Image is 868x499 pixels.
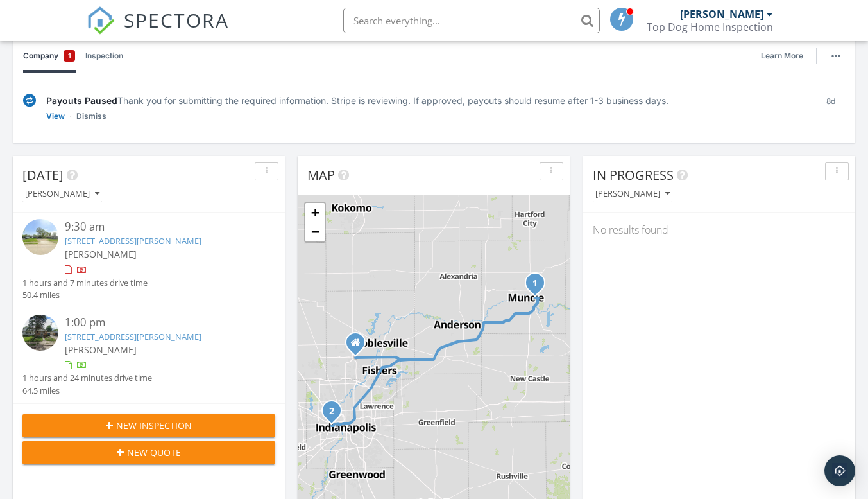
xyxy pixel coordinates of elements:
[343,8,600,33] input: Search everything...
[22,315,275,397] a: 1:00 pm [STREET_ADDRESS][PERSON_NAME] [PERSON_NAME] 1 hours and 24 minutes drive time 64.5 miles
[305,222,325,241] a: Zoom out
[22,166,64,184] span: [DATE]
[329,407,334,416] i: 2
[831,55,840,57] img: ellipsis-632cfdd7c38ec3a7d453.svg
[647,21,773,33] div: Top Dog Home Inspection
[305,203,325,222] a: Zoom in
[65,315,255,331] div: 1:00 pm
[22,186,102,203] button: [PERSON_NAME]
[22,414,275,437] button: New Inspection
[22,289,148,301] div: 50.4 miles
[65,219,255,235] div: 9:30 am
[355,342,363,350] div: 2883 Jason Street, Carmel IN 46033
[307,166,335,184] span: Map
[87,6,115,35] img: The Best Home Inspection Software - Spectora
[332,410,339,418] div: 517 N Alton Ave, Indianapolis, IN 46222
[22,277,148,289] div: 1 hours and 7 minutes drive time
[46,95,117,106] span: Payouts Paused
[68,49,71,62] span: 1
[127,446,181,459] span: New Quote
[595,189,670,198] div: [PERSON_NAME]
[532,279,538,288] i: 1
[22,441,275,464] button: New Quote
[23,94,36,107] img: under-review-2fe708636b114a7f4b8d.svg
[124,6,229,33] span: SPECTORA
[22,219,58,255] img: streetview
[583,213,855,247] div: No results found
[593,186,672,203] button: [PERSON_NAME]
[65,235,201,247] a: [STREET_ADDRESS][PERSON_NAME]
[65,331,201,342] a: [STREET_ADDRESS][PERSON_NAME]
[22,372,152,384] div: 1 hours and 24 minutes drive time
[46,94,806,107] div: Thank you for submitting the required information. Stripe is reviewing. If approved, payouts shou...
[87,17,229,44] a: SPECTORA
[761,49,811,62] a: Learn More
[824,455,855,486] div: Open Intercom Messenger
[816,94,845,123] div: 8d
[116,419,192,432] span: New Inspection
[680,8,763,21] div: [PERSON_NAME]
[22,315,58,351] img: streetview
[25,189,99,198] div: [PERSON_NAME]
[46,110,65,123] a: View
[65,344,137,356] span: [PERSON_NAME]
[65,248,137,260] span: [PERSON_NAME]
[22,219,275,301] a: 9:30 am [STREET_ADDRESS][PERSON_NAME] [PERSON_NAME] 1 hours and 7 minutes drive time 50.4 miles
[76,110,106,123] a: Dismiss
[23,39,75,73] a: Company
[535,283,543,290] div: 108 N Claypool Rd, Muncie, IN 47303
[85,39,123,73] a: Inspection
[593,166,674,184] span: In Progress
[22,385,152,397] div: 64.5 miles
